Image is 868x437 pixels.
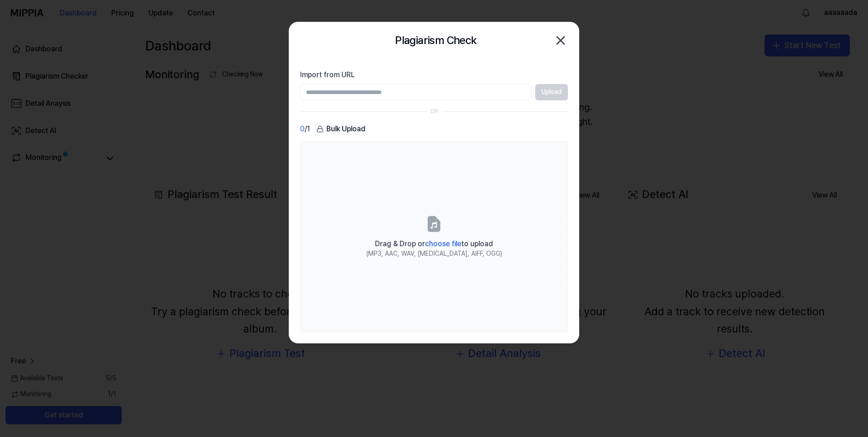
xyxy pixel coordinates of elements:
[300,70,568,80] label: Import from URL
[314,123,368,135] div: Bulk Upload
[395,32,476,49] h2: Plagiarism Check
[366,249,502,258] div: (MP3, AAC, WAV, [MEDICAL_DATA], AIFF, OGG)
[430,108,438,115] div: OR
[314,123,368,136] button: Bulk Upload
[375,239,493,248] span: Drag & Drop or to upload
[300,123,310,136] div: / 1
[425,239,461,248] span: choose file
[300,124,305,134] span: 0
